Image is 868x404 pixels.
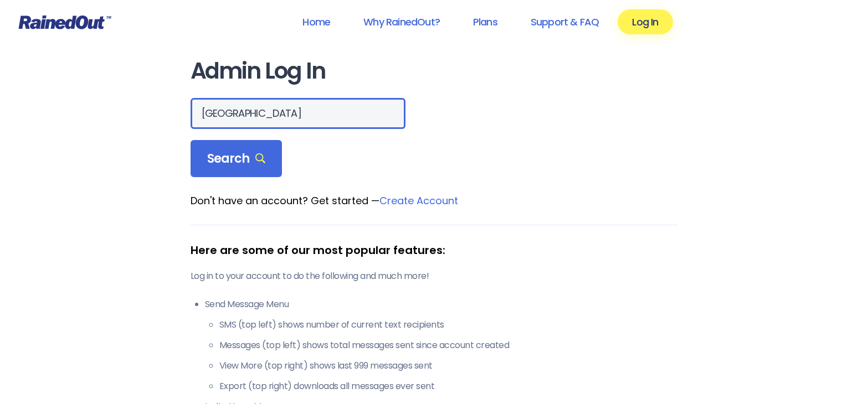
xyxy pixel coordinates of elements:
a: Plans [459,9,512,34]
div: Here are some of our most popular features: [191,242,678,258]
li: Messages (top left) shows total messages sent since account created [219,339,678,352]
li: Send Message Menu [205,298,678,393]
a: Why RainedOut? [349,9,454,34]
a: Log In [618,9,672,34]
input: Search Orgs… [191,98,405,129]
span: Search [207,151,266,167]
a: Support & FAQ [516,9,613,34]
div: Search [191,140,283,178]
p: Log in to your account to do the following and much more! [191,270,678,283]
h1: Admin Log In [191,59,678,84]
a: Home [288,9,345,34]
li: Export (top right) downloads all messages ever sent [219,380,678,393]
li: View More (top right) shows last 999 messages sent [219,359,678,372]
li: SMS (top left) shows number of current text recipients [219,318,678,332]
a: Create Account [379,194,458,208]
